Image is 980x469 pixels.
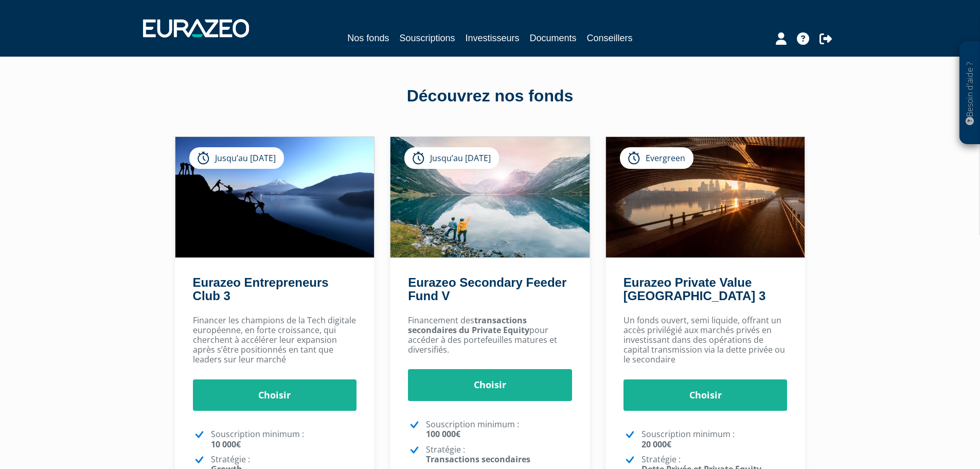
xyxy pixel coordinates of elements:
p: Besoin d'aide ? [964,47,976,140]
img: Eurazeo Entrepreneurs Club 3 [175,137,375,257]
a: Eurazeo Secondary Feeder Fund V [408,275,566,303]
div: Découvrez nos fonds [197,84,783,108]
img: Eurazeo Private Value Europe 3 [606,137,805,257]
p: Un fonds ouvert, semi liquide, offrant un accès privilégié aux marchés privés en investissant dan... [623,316,788,365]
p: Financement des pour accéder à des portefeuilles matures et diversifiés. [408,316,572,355]
a: Documents [530,31,577,45]
img: Eurazeo Secondary Feeder Fund V [390,137,590,257]
a: Nos fonds [347,31,389,47]
strong: 100 000€ [426,428,460,440]
img: 1732889491-logotype_eurazeo_blanc_rvb.png [143,19,249,38]
p: Financer les champions de la Tech digitale européenne, en forte croissance, qui cherchent à accél... [193,316,357,365]
a: Choisir [623,379,788,411]
p: Stratégie : [426,445,572,464]
div: Jusqu’au [DATE] [189,147,284,169]
a: Choisir [408,369,572,401]
strong: Transactions secondaires [426,454,530,465]
div: Evergreen [620,147,693,169]
a: Investisseurs [465,31,519,45]
p: Souscription minimum : [426,420,572,439]
p: Souscription minimum : [211,429,357,449]
a: Eurazeo Entrepreneurs Club 3 [193,275,329,303]
strong: 20 000€ [642,439,671,450]
a: Choisir [193,379,357,411]
a: Souscriptions [399,31,455,45]
strong: 10 000€ [211,439,241,450]
a: Conseillers [587,31,633,45]
div: Jusqu’au [DATE] [404,147,499,169]
a: Eurazeo Private Value [GEOGRAPHIC_DATA] 3 [623,275,765,303]
p: Souscription minimum : [642,429,788,449]
strong: transactions secondaires du Private Equity [408,315,529,336]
